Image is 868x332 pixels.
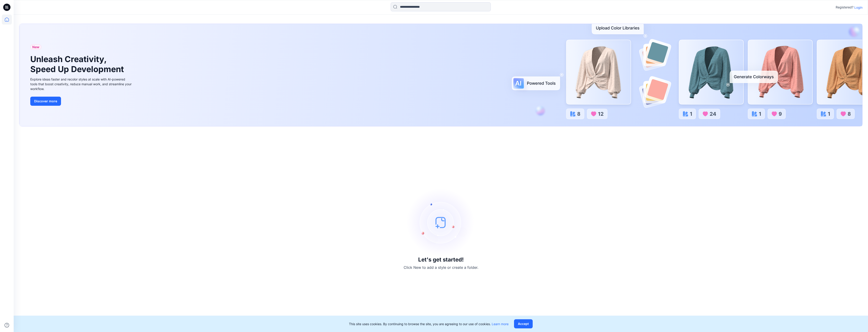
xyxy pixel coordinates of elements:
[30,97,61,106] button: Discover more
[514,319,533,328] button: Accept
[30,97,133,106] a: Discover more
[407,188,475,257] img: empty-state-image.svg
[32,44,39,50] span: New
[854,5,863,10] p: Login
[836,5,853,10] p: Registered?
[30,77,133,91] div: Explore ideas faster and recolor styles at scale with AI-powered tools that boost creativity, red...
[492,322,509,326] a: Learn more
[349,322,509,326] p: This site uses cookies. By continuing to browse the site, you are agreeing to our use of cookies.
[418,257,464,263] h3: Let's get started!
[404,265,478,270] p: Click New to add a style or create a folder.
[30,54,126,74] h1: Unleash Creativity, Speed Up Development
